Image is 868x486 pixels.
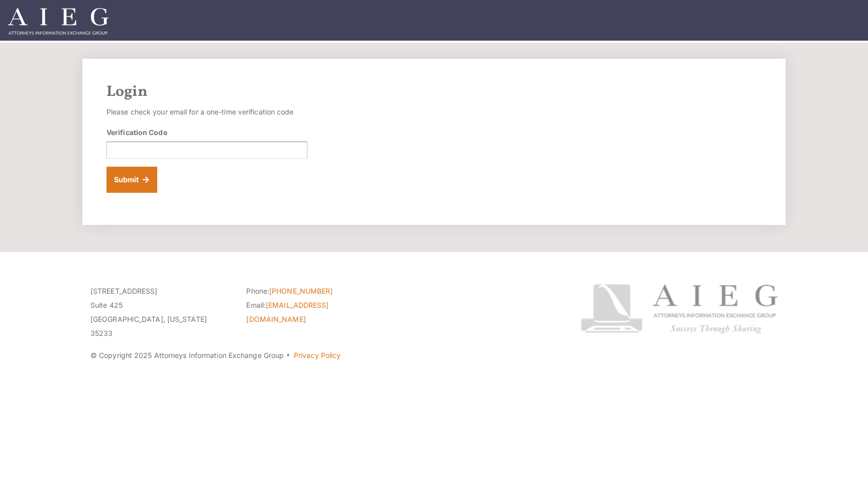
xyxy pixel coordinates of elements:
p: [STREET_ADDRESS] Suite 425 [GEOGRAPHIC_DATA], [US_STATE] 35233 [90,284,231,340]
a: [PHONE_NUMBER] [269,287,333,295]
img: Attorneys Information Exchange Group logo [581,284,778,334]
h2: Login [106,83,762,101]
span: · [286,355,290,360]
p: © Copyright 2025 Attorneys Information Exchange Group [90,348,543,362]
img: Attorneys Information Exchange Group [8,8,108,35]
li: Email: [246,298,387,326]
a: Privacy Policy [294,351,341,359]
a: [EMAIL_ADDRESS][DOMAIN_NAME] [246,301,329,323]
li: Phone: [246,284,387,298]
label: Verification Code [106,127,167,138]
p: Please check your email for a one-time verification code [106,105,307,119]
button: Submit [106,167,157,193]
